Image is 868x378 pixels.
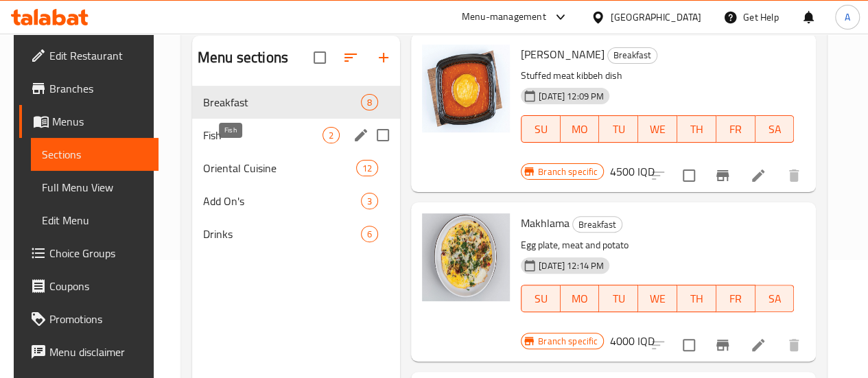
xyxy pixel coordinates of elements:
[605,289,633,309] span: TU
[52,113,148,130] span: Menus
[609,331,654,351] h6: 4000 IQD
[31,138,159,171] a: Sections
[203,94,361,110] span: Breakfast
[675,331,703,359] span: Select to update
[356,160,378,176] div: items
[362,195,377,208] span: 3
[19,335,159,368] a: Menu disclaimer
[533,90,609,103] span: [DATE] 12:09 PM
[683,119,711,139] span: TH
[644,119,672,139] span: WE
[566,289,594,309] span: MO
[845,10,850,25] span: A
[192,217,400,250] div: Drinks6
[42,146,148,163] span: Sections
[323,129,339,142] span: 2
[527,289,555,309] span: SU
[31,204,159,237] a: Edit Menu
[192,152,400,185] div: Oriental Cuisine12
[19,303,159,335] a: Promotions
[367,41,400,74] button: Add section
[362,228,377,241] span: 6
[716,285,755,312] button: FR
[609,162,654,181] h6: 4500 IQD
[521,237,794,254] p: Egg plate, meat and potato
[322,127,340,143] div: items
[608,47,657,63] span: Breakfast
[361,193,378,209] div: items
[566,119,594,139] span: MO
[755,285,795,312] button: SA
[192,86,400,119] div: Breakfast8
[644,289,672,309] span: WE
[49,278,148,294] span: Coupons
[334,41,367,74] span: Sort sections
[49,311,148,327] span: Promotions
[573,217,622,233] span: Breakfast
[777,329,810,362] button: delete
[761,289,789,309] span: SA
[361,94,378,110] div: items
[638,285,677,312] button: WE
[462,9,546,25] div: Menu-management
[706,329,739,362] button: Branch-specific-item
[706,159,739,192] button: Branch-specific-item
[357,162,377,175] span: 12
[521,67,794,84] p: Stuffed meat kibbeh dish
[533,259,609,272] span: [DATE] 12:14 PM
[521,285,561,312] button: SU
[607,47,657,64] div: Breakfast
[203,160,356,176] span: Oriental Cuisine
[19,72,159,105] a: Branches
[362,96,377,109] span: 8
[599,285,638,312] button: TU
[722,289,750,309] span: FR
[605,119,633,139] span: TU
[521,115,561,143] button: SU
[203,127,322,143] span: Fish
[192,80,400,256] nav: Menu sections
[305,43,334,72] span: Select all sections
[42,212,148,228] span: Edit Menu
[49,245,148,261] span: Choice Groups
[203,226,361,242] span: Drinks
[203,193,361,209] span: Add On's
[351,125,371,145] button: edit
[599,115,638,143] button: TU
[683,289,711,309] span: TH
[49,80,148,97] span: Branches
[532,165,603,178] span: Branch specific
[521,44,605,64] span: [PERSON_NAME]
[777,159,810,192] button: delete
[19,105,159,138] a: Menus
[31,171,159,204] a: Full Menu View
[611,10,701,25] div: [GEOGRAPHIC_DATA]
[572,216,622,233] div: Breakfast
[561,285,600,312] button: MO
[750,337,766,353] a: Edit menu item
[422,45,510,132] img: Saray Kebbeh
[521,213,570,233] span: Makhlama
[675,161,703,190] span: Select to update
[561,115,600,143] button: MO
[19,39,159,72] a: Edit Restaurant
[49,344,148,360] span: Menu disclaimer
[750,167,766,184] a: Edit menu item
[722,119,750,139] span: FR
[42,179,148,196] span: Full Menu View
[527,119,555,139] span: SU
[532,335,603,348] span: Branch specific
[677,115,716,143] button: TH
[19,237,159,270] a: Choice Groups
[361,226,378,242] div: items
[192,185,400,217] div: Add On's3
[422,213,510,301] img: Makhlama
[198,47,288,68] h2: Menu sections
[192,119,400,152] div: Fish2edit
[19,270,159,303] a: Coupons
[716,115,755,143] button: FR
[638,115,677,143] button: WE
